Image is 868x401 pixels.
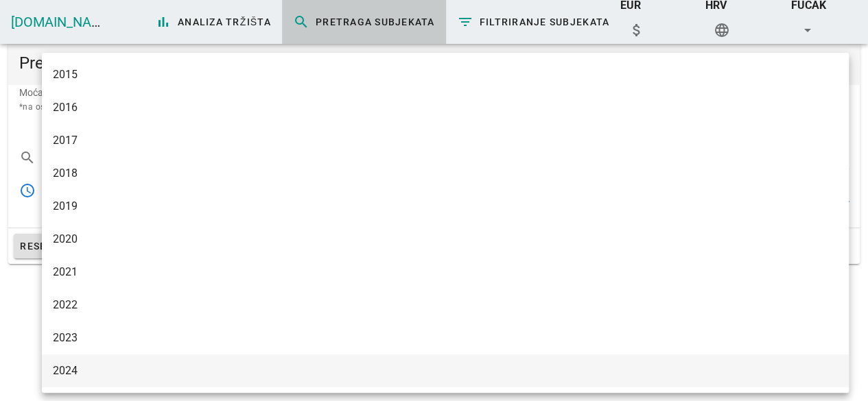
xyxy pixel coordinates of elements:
[53,101,838,114] div: 2016
[53,331,838,344] div: 2023
[457,14,610,30] span: Filtriranje subjekata
[293,14,309,30] i: search
[53,265,838,278] div: 2021
[457,14,473,30] i: filter_list
[19,238,94,254] span: Resetiraj
[53,167,838,180] div: 2018
[8,41,860,85] div: Pretraga subjekata
[19,182,36,199] i: access_time
[19,100,849,114] div: *na osnovi knjigovodstvene vrijednosti
[53,298,838,311] div: 2022
[14,234,99,258] button: Resetiraj
[799,22,816,38] i: arrow_drop_down
[11,14,114,30] a: [DOMAIN_NAME]
[155,14,172,30] i: bar_chart
[629,22,645,38] i: attach_money
[53,199,838,212] div: 2019
[714,22,730,38] i: language
[19,149,36,166] i: search
[155,14,271,30] span: Analiza tržišta
[53,364,838,377] div: 2024
[53,68,838,81] div: 2015
[8,85,860,125] div: Moćan i jednostavan alat
[53,232,838,245] div: 2020
[293,14,435,30] span: Pretraga subjekata
[53,134,838,147] div: 2017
